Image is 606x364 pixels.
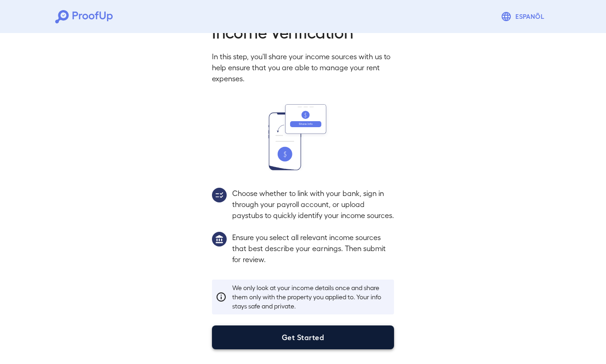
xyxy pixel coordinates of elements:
p: Ensure you select all relevant income sources that best describe your earnings. Then submit for r... [232,232,394,265]
img: group2.svg [212,188,227,202]
button: Get Started [212,325,394,349]
p: We only look at your income details once and share them only with the property you applied to. Yo... [232,283,390,311]
p: Choose whether to link with your bank, sign in through your payroll account, or upload paystubs t... [232,188,394,221]
button: Espanõl [497,7,551,26]
img: transfer_money.svg [269,104,337,170]
img: group1.svg [212,232,227,246]
p: In this step, you'll share your income sources with us to help ensure that you are able to manage... [212,51,394,84]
